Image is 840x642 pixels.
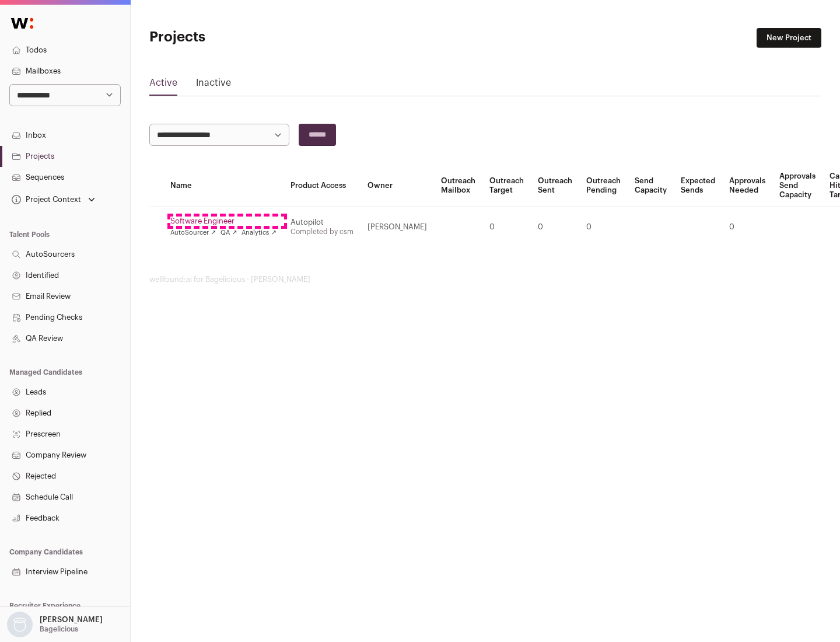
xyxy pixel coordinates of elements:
[9,195,81,204] div: Project Context
[482,165,531,207] th: Outreach Target
[40,624,78,634] p: Bagelicious
[220,228,237,238] a: QA ↗
[434,165,482,207] th: Outreach Mailbox
[40,615,103,624] p: [PERSON_NAME]
[579,207,628,247] td: 0
[7,612,33,637] img: nopic.png
[163,165,283,207] th: Name
[482,207,531,247] td: 0
[283,165,360,207] th: Product Access
[149,76,177,95] a: Active
[170,217,276,226] a: Software Engineer
[170,228,216,238] a: AutoSourcer ↗
[757,28,821,48] a: New Project
[149,275,821,284] footer: wellfound:ai for Bagelicious - [PERSON_NAME]
[722,165,772,207] th: Approvals Needed
[242,228,276,238] a: Analytics ↗
[290,218,353,227] div: Autopilot
[360,207,434,247] td: [PERSON_NAME]
[290,228,353,235] a: Completed by csm
[5,612,105,637] button: Open dropdown
[360,165,434,207] th: Owner
[531,207,579,247] td: 0
[531,165,579,207] th: Outreach Sent
[9,191,97,208] button: Open dropdown
[196,76,231,95] a: Inactive
[5,12,40,35] img: Wellfound
[674,165,722,207] th: Expected Sends
[579,165,628,207] th: Outreach Pending
[149,28,373,47] h1: Projects
[628,165,674,207] th: Send Capacity
[772,165,822,207] th: Approvals Send Capacity
[722,207,772,247] td: 0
